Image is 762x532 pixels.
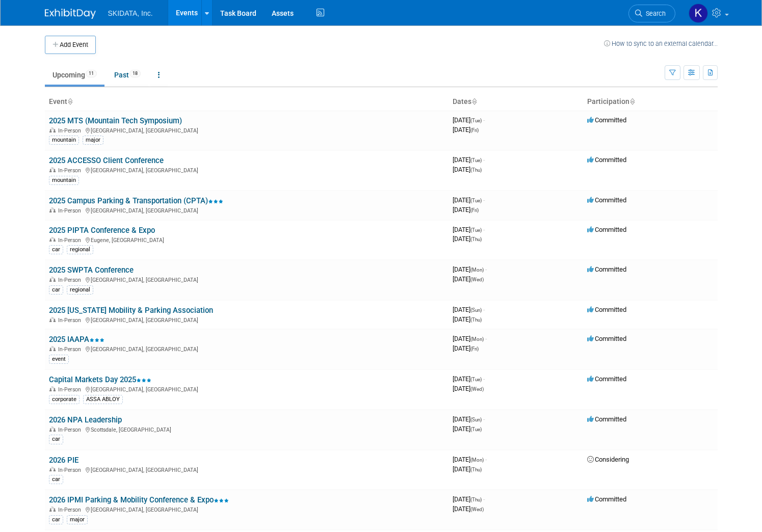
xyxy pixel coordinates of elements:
[470,198,482,203] span: (Tue)
[587,226,626,233] span: Committed
[49,317,56,322] img: In-Person Event
[49,207,56,212] img: In-Person Event
[129,70,141,77] span: 18
[449,93,583,111] th: Dates
[485,456,487,463] span: -
[58,317,84,324] span: In-Person
[45,65,104,85] a: Upcoming11
[58,167,84,174] span: In-Person
[67,285,93,295] div: regional
[453,235,482,243] span: [DATE]
[49,435,63,444] div: car
[470,427,482,432] span: (Tue)
[453,335,487,342] span: [DATE]
[49,136,79,145] div: mountain
[483,226,485,233] span: -
[49,127,56,132] img: In-Person Event
[49,355,69,364] div: event
[49,315,444,324] div: [GEOGRAPHIC_DATA], [GEOGRAPHIC_DATA]
[453,265,487,273] span: [DATE]
[470,417,482,422] span: (Sun)
[470,467,482,472] span: (Thu)
[471,97,477,105] a: Sort by Start Date
[470,227,482,233] span: (Tue)
[49,427,56,432] img: In-Person Event
[587,375,626,383] span: Committed
[483,375,485,383] span: -
[470,317,482,323] span: (Thu)
[470,507,484,512] span: (Wed)
[453,156,485,164] span: [DATE]
[453,505,484,513] span: [DATE]
[470,267,484,273] span: (Mon)
[470,336,484,342] span: (Mon)
[587,265,626,273] span: Committed
[453,425,482,433] span: [DATE]
[689,4,708,23] img: Kim Masoner
[453,465,482,473] span: [DATE]
[470,457,484,463] span: (Mon)
[49,386,56,391] img: In-Person Event
[470,167,482,173] span: (Thu)
[49,415,122,424] a: 2026 NPA Leadership
[453,306,485,313] span: [DATE]
[67,97,72,105] a: Sort by Event Name
[587,456,629,463] span: Considering
[453,315,482,323] span: [DATE]
[583,93,718,111] th: Participation
[49,226,155,235] a: 2025 PIPTA Conference & Expo
[587,495,626,503] span: Committed
[453,116,485,124] span: [DATE]
[485,335,487,342] span: -
[453,344,479,352] span: [DATE]
[67,515,88,524] div: major
[604,40,718,47] a: How to sync to an external calendar...
[49,456,78,465] a: 2026 PIE
[49,515,63,524] div: car
[45,93,449,111] th: Event
[453,206,479,214] span: [DATE]
[483,306,485,313] span: -
[470,277,484,282] span: (Wed)
[470,307,482,313] span: (Sun)
[453,226,485,233] span: [DATE]
[58,277,84,283] span: In-Person
[58,386,84,393] span: In-Person
[453,275,484,283] span: [DATE]
[49,116,182,125] a: 2025 MTS (Mountain Tech Symposium)
[49,176,79,185] div: mountain
[453,166,482,173] span: [DATE]
[587,196,626,204] span: Committed
[58,127,84,134] span: In-Person
[453,196,485,204] span: [DATE]
[49,385,444,393] div: [GEOGRAPHIC_DATA], [GEOGRAPHIC_DATA]
[49,126,444,134] div: [GEOGRAPHIC_DATA], [GEOGRAPHIC_DATA]
[49,196,223,205] a: 2025 Campus Parking & Transportation (CPTA)
[49,425,444,433] div: Scottsdale, [GEOGRAPHIC_DATA]
[49,237,56,242] img: In-Person Event
[49,395,80,404] div: corporate
[453,375,485,383] span: [DATE]
[587,335,626,342] span: Committed
[642,10,666,17] span: Search
[470,127,479,133] span: (Fri)
[49,265,134,275] a: 2025 SWPTA Conference
[483,495,485,503] span: -
[49,306,213,315] a: 2025 [US_STATE] Mobility & Parking Association
[58,207,84,214] span: In-Person
[58,427,84,433] span: In-Person
[587,306,626,313] span: Committed
[470,497,482,502] span: (Thu)
[483,415,485,423] span: -
[49,495,229,504] a: 2026 IPMI Parking & Mobility Conference & Expo
[49,375,151,384] a: Capital Markets Day 2025
[483,156,485,164] span: -
[470,236,482,242] span: (Thu)
[470,118,482,123] span: (Tue)
[49,245,63,254] div: car
[587,156,626,164] span: Committed
[485,265,487,273] span: -
[67,245,93,254] div: regional
[629,97,635,105] a: Sort by Participation Type
[58,507,84,513] span: In-Person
